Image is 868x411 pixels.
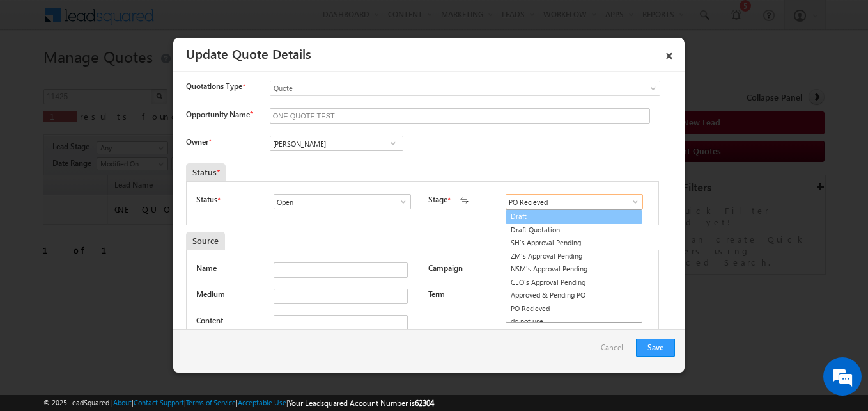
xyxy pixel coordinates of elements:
[186,44,311,62] a: Update Quote Details
[428,289,445,300] label: Term
[270,136,403,151] input: Type to Search
[186,398,236,407] a: Terms of Service
[506,194,643,209] input: Type to Search
[238,398,286,407] a: Acceptable Use
[506,223,642,237] a: Draft Quotation
[196,315,223,326] label: Content
[196,262,217,274] label: Name
[134,398,184,407] a: Contact Support
[113,398,132,407] a: About
[66,67,215,84] div: Chat with us now
[210,6,240,37] div: Minimize live chat window
[186,109,252,119] label: Opportunity Name
[601,339,630,363] a: Cancel
[186,232,225,250] div: Source
[415,398,434,408] span: 62304
[43,397,434,409] span: © 2025 LeadSquared | | | | |
[22,67,54,84] img: d_60004797649_company_0_60004797649
[658,42,680,65] a: ×
[428,262,463,274] label: Campaign
[506,236,642,250] a: SH's Approval Pending
[392,195,408,208] a: Show All Items
[288,398,434,408] span: Your Leadsquared Account Number is
[506,276,642,289] a: CEO's Approval Pending
[17,118,233,309] textarea: Type your message and hit 'Enter'
[506,302,642,316] a: PO Recieved
[174,319,232,337] em: Start Chat
[385,137,401,150] a: Show All Items
[186,81,242,92] span: Quotations Type
[186,137,211,147] label: Owner
[506,250,642,263] a: ZM's Approval Pending
[196,194,217,205] label: Status
[270,83,608,94] span: Quote
[506,289,642,302] a: Approved & Pending PO
[506,315,642,328] a: do not use
[270,81,660,96] a: Quote
[624,195,640,208] a: Show All Items
[196,289,225,300] label: Medium
[506,209,642,224] a: Draft
[428,194,447,205] label: Stage
[274,194,411,209] input: Type to Search
[636,339,675,357] button: Save
[506,262,642,276] a: NSM's Approval Pending
[186,163,226,181] div: Status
